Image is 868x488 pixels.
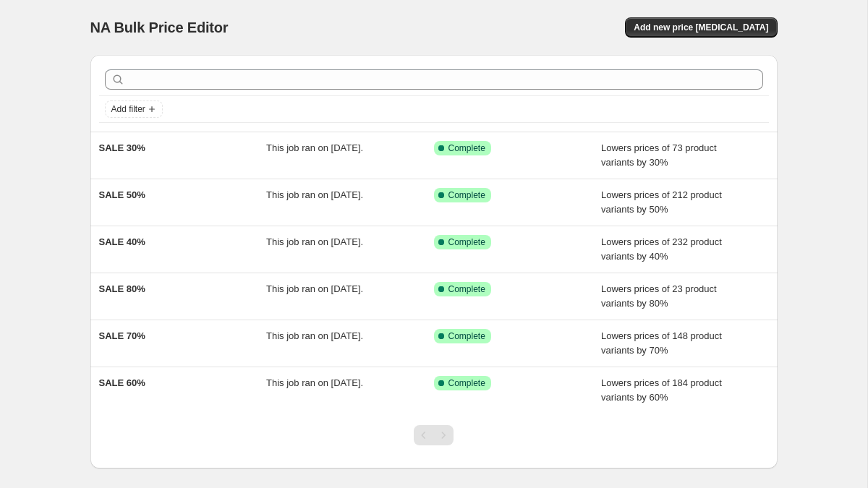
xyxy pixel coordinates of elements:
span: SALE 30% [99,142,145,153]
span: NA Bulk Price Editor [90,20,229,35]
span: Complete [448,283,485,295]
span: Complete [448,142,485,154]
span: Complete [448,330,485,342]
span: Add filter [111,103,145,115]
span: Add new price [MEDICAL_DATA] [634,22,768,33]
span: SALE 40% [99,236,145,247]
span: This job ran on [DATE]. [266,330,363,341]
span: SALE 60% [99,377,145,388]
button: Add filter [105,100,163,118]
span: This job ran on [DATE]. [266,189,363,200]
span: This job ran on [DATE]. [266,142,363,153]
span: Lowers prices of 23 product variants by 80% [601,283,717,309]
span: Lowers prices of 232 product variants by 40% [601,236,722,262]
nav: Pagination [414,425,454,445]
span: SALE 50% [99,189,145,200]
span: Lowers prices of 148 product variants by 70% [601,330,722,356]
span: This job ran on [DATE]. [266,377,363,388]
span: SALE 70% [99,330,145,341]
button: Add new price [MEDICAL_DATA] [625,17,777,38]
span: Lowers prices of 73 product variants by 30% [601,142,717,168]
span: Lowers prices of 212 product variants by 50% [601,189,722,215]
span: Complete [448,189,485,201]
span: Lowers prices of 184 product variants by 60% [601,377,722,403]
span: This job ran on [DATE]. [266,283,363,294]
span: Complete [448,377,485,389]
span: This job ran on [DATE]. [266,236,363,247]
span: Complete [448,236,485,248]
span: SALE 80% [99,283,145,294]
